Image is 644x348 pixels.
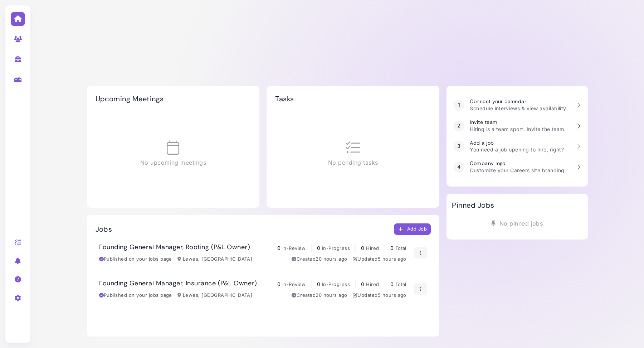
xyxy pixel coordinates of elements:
[470,140,564,146] h3: Add a job
[395,245,406,251] span: Total
[96,95,164,103] h2: Upcoming Meetings
[317,281,320,287] span: 0
[454,141,464,152] div: 3
[470,98,567,105] h3: Connect your calendar
[390,245,394,251] span: 0
[470,119,566,125] h3: Invite team
[99,256,172,263] div: Published on your jobs page
[277,245,280,251] span: 0
[322,245,350,251] span: In-Progress
[361,281,364,287] span: 0
[96,225,112,233] h2: Jobs
[275,95,294,103] h2: Tasks
[282,281,306,287] span: In-Review
[378,292,406,298] time: Aug 14, 2025
[454,162,464,173] div: 4
[353,292,406,299] div: Updated
[398,226,427,233] div: Add Job
[450,136,584,157] a: 3 Add a job You need a job opening to hire, right?
[275,110,431,197] div: No pending tasks
[470,125,566,133] p: Hiring is a team sport. Invite the team.
[452,201,494,209] h2: Pinned Jobs
[177,292,253,299] div: Lewes, [GEOGRAPHIC_DATA]
[99,280,257,287] h3: Founding General Manager, Insurance (P&L Owner)
[470,105,567,112] p: Schedule interviews & view availability.
[450,95,584,116] a: 1 Connect your calendar Schedule interviews & view availability.
[366,281,379,287] span: Hired
[394,223,431,235] button: Add Job
[454,121,464,131] div: 2
[177,256,253,263] div: Lewes, [GEOGRAPHIC_DATA]
[99,292,172,299] div: Published on your jobs page
[316,292,347,298] time: Aug 13, 2025
[322,281,350,287] span: In-Progress
[282,245,306,251] span: In-Review
[353,256,406,263] div: Updated
[390,281,394,287] span: 0
[454,100,464,111] div: 1
[395,281,406,287] span: Total
[378,256,406,262] time: Aug 14, 2025
[316,256,347,262] time: Aug 13, 2025
[470,146,564,153] p: You need a job opening to hire, right?
[470,160,566,166] h3: Company logo
[96,110,251,197] div: No upcoming meetings
[292,292,347,299] div: Created
[450,116,584,136] a: 2 Invite team Hiring is a team sport. Invite the team.
[292,256,347,263] div: Created
[450,157,584,178] a: 4 Company logo Customize your Careers site branding.
[317,245,320,251] span: 0
[99,243,250,251] h3: Founding General Manager, Roofing (P&L Owner)
[452,217,582,230] div: No pinned jobs
[361,245,364,251] span: 0
[366,245,379,251] span: Hired
[470,166,566,174] p: Customize your Careers site branding.
[277,281,280,287] span: 0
